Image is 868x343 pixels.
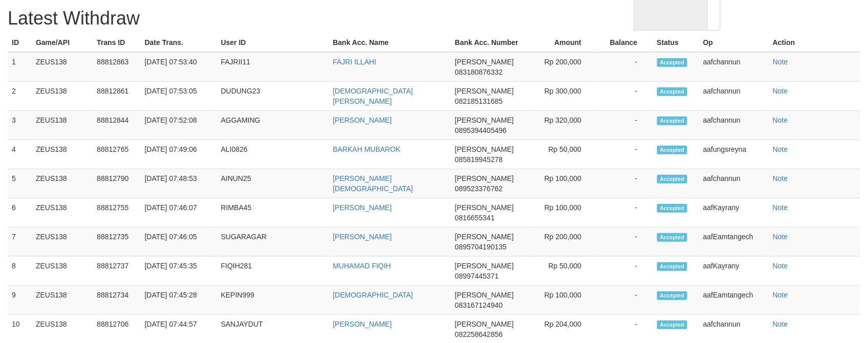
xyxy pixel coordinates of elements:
[773,320,788,328] a: Note
[32,286,93,315] td: ZEUS138
[217,140,329,169] td: ALI0826
[217,169,329,198] td: AINUN25
[657,204,688,213] span: Accepted
[8,227,32,257] td: 7
[333,174,413,193] a: [PERSON_NAME][DEMOGRAPHIC_DATA]
[597,169,653,198] td: -
[455,155,503,164] span: 085819945278
[657,233,688,242] span: Accepted
[597,82,653,111] td: -
[531,198,597,227] td: Rp 100,000
[531,140,597,169] td: Rp 50,000
[455,330,503,338] span: 082258642856
[699,169,769,198] td: aafchannun
[773,174,788,182] a: Note
[32,82,93,111] td: ZEUS138
[597,140,653,169] td: -
[141,82,217,111] td: [DATE] 07:53:05
[217,227,329,257] td: SUGARAGAR
[773,145,788,153] a: Note
[455,97,503,105] span: 082185131685
[773,87,788,95] a: Note
[657,291,688,300] span: Accepted
[657,87,688,96] span: Accepted
[597,257,653,286] td: -
[531,286,597,315] td: Rp 100,000
[531,33,597,52] th: Amount
[455,145,514,153] span: [PERSON_NAME]
[455,126,507,134] span: 0895394405496
[32,33,93,52] th: Game/API
[455,203,514,212] span: [PERSON_NAME]
[455,87,514,95] span: [PERSON_NAME]
[217,257,329,286] td: FIQIH281
[333,87,413,105] a: [DEMOGRAPHIC_DATA][PERSON_NAME]
[451,33,531,52] th: Bank Acc. Number
[8,8,860,29] h1: Latest Withdraw
[773,116,788,124] a: Note
[597,52,653,82] td: -
[333,145,400,153] a: BARKAH MUBAROK
[8,257,32,286] td: 8
[32,169,93,198] td: ZEUS138
[217,198,329,227] td: RIMBA45
[699,198,769,227] td: aafKayrany
[333,291,413,299] a: [DEMOGRAPHIC_DATA]
[455,174,514,182] span: [PERSON_NAME]
[8,169,32,198] td: 5
[93,82,140,111] td: 88812861
[653,33,699,52] th: Status
[455,301,503,309] span: 083167124940
[699,257,769,286] td: aafKayrany
[8,198,32,227] td: 6
[141,140,217,169] td: [DATE] 07:49:06
[141,33,217,52] th: Date Trans.
[141,52,217,82] td: [DATE] 07:53:40
[455,116,514,124] span: [PERSON_NAME]
[32,198,93,227] td: ZEUS138
[455,291,514,299] span: [PERSON_NAME]
[93,33,140,52] th: Trans ID
[32,140,93,169] td: ZEUS138
[333,203,392,212] a: [PERSON_NAME]
[455,272,499,280] span: 08997445371
[93,227,140,257] td: 88812735
[93,111,140,140] td: 88812844
[531,82,597,111] td: Rp 300,000
[32,52,93,82] td: ZEUS138
[773,203,788,212] a: Note
[93,52,140,82] td: 88812863
[141,227,217,257] td: [DATE] 07:46:05
[141,111,217,140] td: [DATE] 07:52:08
[32,257,93,286] td: ZEUS138
[773,58,788,66] a: Note
[217,286,329,315] td: KEPIN999
[455,233,514,241] span: [PERSON_NAME]
[8,286,32,315] td: 9
[531,169,597,198] td: Rp 100,000
[699,33,769,52] th: Op
[333,116,392,124] a: [PERSON_NAME]
[597,286,653,315] td: -
[32,227,93,257] td: ZEUS138
[597,227,653,257] td: -
[333,320,392,328] a: [PERSON_NAME]
[657,117,688,125] span: Accepted
[699,111,769,140] td: aafchannun
[93,286,140,315] td: 88812734
[32,111,93,140] td: ZEUS138
[657,146,688,154] span: Accepted
[455,262,514,270] span: [PERSON_NAME]
[531,257,597,286] td: Rp 50,000
[773,262,788,270] a: Note
[531,111,597,140] td: Rp 320,000
[597,33,653,52] th: Balance
[597,111,653,140] td: -
[657,321,688,329] span: Accepted
[597,198,653,227] td: -
[8,82,32,111] td: 2
[455,243,507,251] span: 0895704190135
[773,291,788,299] a: Note
[699,140,769,169] td: aafungsreyna
[699,52,769,82] td: aafchannun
